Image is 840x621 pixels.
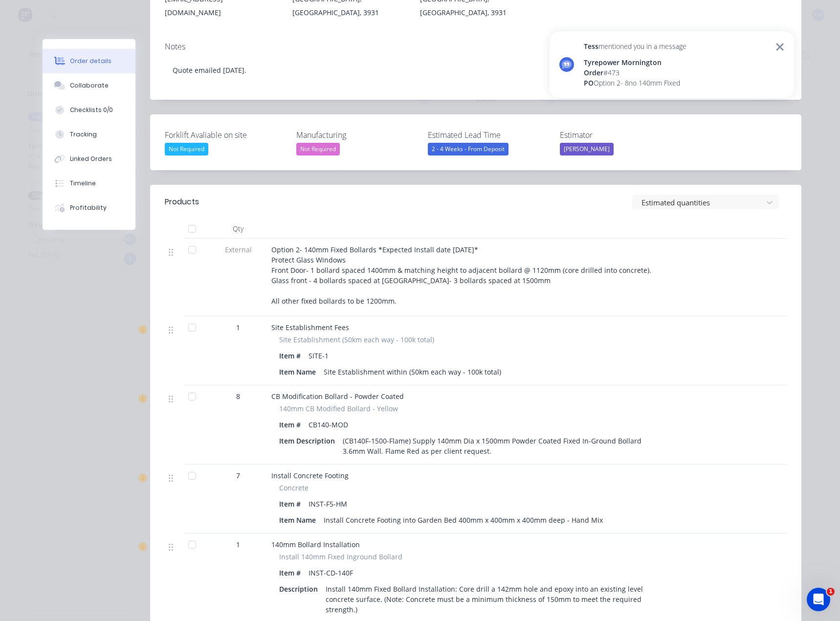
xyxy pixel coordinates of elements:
[305,418,352,432] div: CB140-MOD
[236,539,240,550] span: 1
[236,391,240,401] span: 8
[43,196,135,220] button: Profitability
[165,55,787,85] div: Quote emailed [DATE].
[305,349,332,363] div: SITE-1
[279,582,322,596] div: Description
[305,566,357,580] div: INST-CD-140F
[271,245,653,306] span: Option 2- 140mm Fixed Bollards *Expected Install date [DATE]* Protect Glass Windows Front Door- 1...
[322,582,647,617] div: Install 140mm Fixed Bollard Installation: Core drill a 142mm hole and epoxy into an existing leve...
[271,323,349,332] span: Site Establishment Fees
[70,106,113,114] div: Checklists 0/0
[279,365,320,379] div: Item Name
[279,418,305,432] div: Item #
[320,513,607,527] div: Install Concrete Footing into Garden Bed 400mm x 400mm x 400mm deep - Hand Mix
[279,552,402,562] span: Install 140mm Fixed Inground Bollard
[70,130,97,139] div: Tracking
[584,41,686,51] div: mentioned you in a message
[70,179,96,188] div: Timeline
[320,365,505,379] div: Site Establishment within (50km each way - 100k total)
[296,143,340,155] div: Not Required
[339,434,647,458] div: (CB140F-1500-Flame) Supply 140mm Dia x 1500mm Powder Coated Fixed In-Ground Bollard 3.6mm Wall. F...
[43,49,135,73] button: Order details
[43,73,135,98] button: Collaborate
[584,42,598,51] span: Tess
[271,471,349,480] span: Install Concrete Footing
[70,203,107,212] div: Profitability
[807,588,830,611] iframe: Intercom live chat
[213,244,264,255] span: External
[279,497,305,511] div: Item #
[560,143,614,155] div: [PERSON_NAME]
[296,129,419,141] label: Manufacturing
[165,143,208,155] div: Not Required
[428,143,508,155] div: 2 - 4 Weeks - From Deposit
[584,78,594,88] span: PO
[165,42,787,51] div: Notes
[279,513,320,527] div: Item Name
[279,483,309,493] span: Concrete
[560,129,682,141] label: Estimator
[236,322,240,333] span: 1
[428,129,550,141] label: Estimated Lead Time
[165,129,287,141] label: Forklift Avaliable on site
[584,67,686,78] div: # 473
[279,403,398,414] span: 140mm CB Modified Bollard - Yellow
[305,497,351,511] div: INST-F5-HM
[279,434,339,448] div: Item Description
[271,540,360,549] span: 140mm Bollard Installation
[43,122,135,147] button: Tracking
[271,392,404,401] span: CB Modification Bollard - Powder Coated
[70,57,111,66] div: Order details
[43,98,135,122] button: Checklists 0/0
[70,155,112,163] div: Linked Orders
[43,171,135,196] button: Timeline
[209,219,267,239] div: Qty
[584,68,603,77] span: Order
[584,57,686,67] div: Tyrepower Mornington
[165,196,199,208] div: Products
[827,588,835,596] span: 1
[70,81,109,90] div: Collaborate
[279,566,305,580] div: Item #
[279,334,434,345] span: Site Establishment (50km each way - 100k total)
[279,349,305,363] div: Item #
[584,78,686,88] div: Option 2- 8no 140mm Fixed
[43,147,135,171] button: Linked Orders
[236,470,240,481] span: 7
